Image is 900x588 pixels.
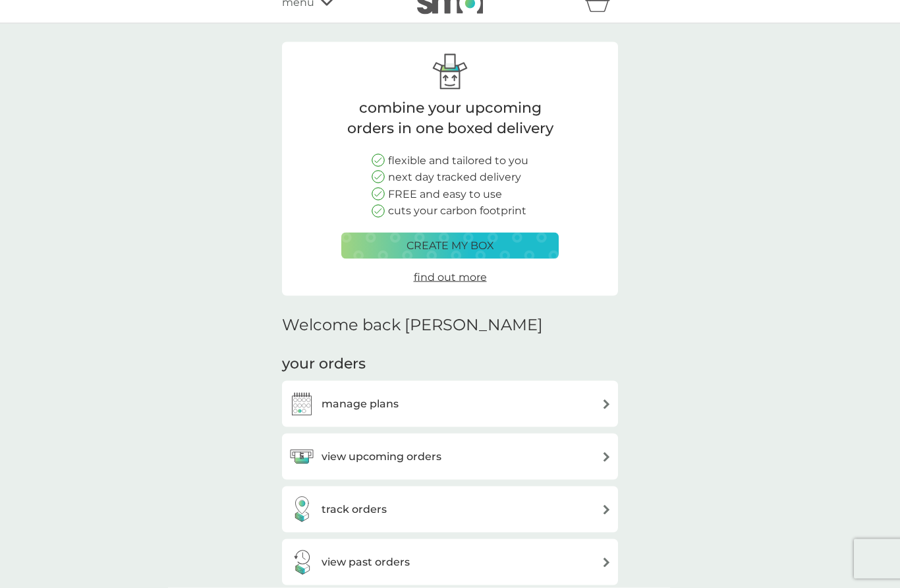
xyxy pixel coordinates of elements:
span: find out more [414,271,487,283]
button: create my box [341,233,559,259]
img: arrow right [602,452,611,462]
img: arrow right [602,399,611,409]
p: FREE and easy to use [388,186,502,203]
p: create my box [407,237,494,254]
p: cuts your carbon footprint [388,202,526,220]
h3: view upcoming orders [322,448,441,465]
h3: manage plans [322,396,399,413]
a: find out more [414,269,487,286]
img: arrow right [602,558,611,568]
h3: your orders [282,354,366,374]
img: arrow right [602,505,611,515]
p: next day tracked delivery [388,169,521,186]
p: flexible and tailored to you [388,152,528,169]
h3: track orders [322,501,387,518]
h2: Welcome back [PERSON_NAME] [282,316,543,335]
h3: view past orders [322,554,410,571]
p: combine your upcoming orders in one boxed delivery [341,98,559,139]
